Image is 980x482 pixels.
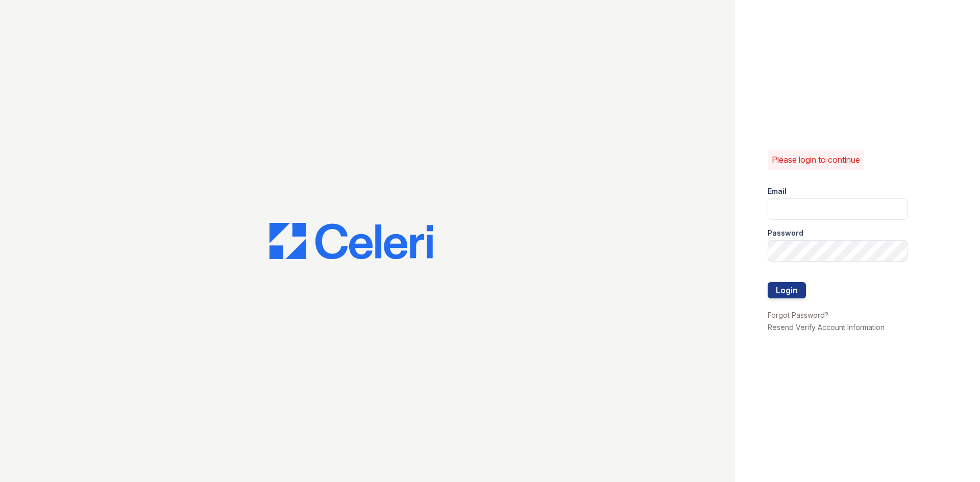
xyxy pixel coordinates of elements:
img: CE_Logo_Blue-a8612792a0a2168367f1c8372b55b34899dd931a85d93a1a3d3e32e68fde9ad4.png [269,223,433,260]
a: Forgot Password? [768,311,828,319]
button: Login [768,282,806,298]
label: Email [768,186,787,196]
p: Please login to continue [772,154,860,166]
label: Password [768,228,803,238]
a: Resend Verify Account Information [768,323,885,332]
